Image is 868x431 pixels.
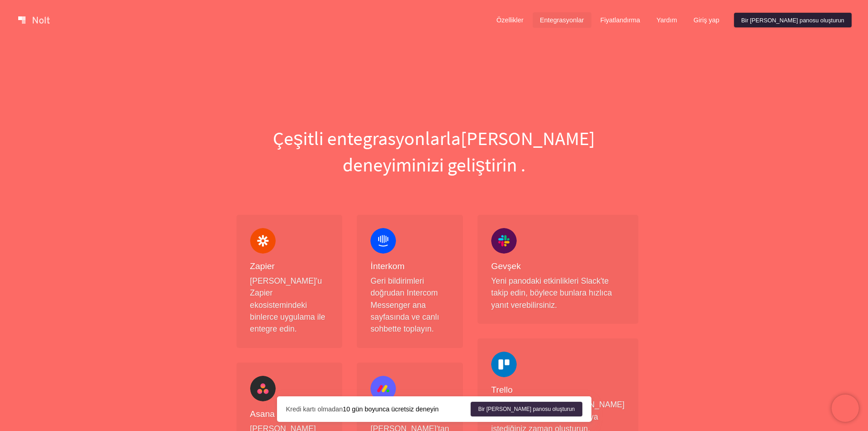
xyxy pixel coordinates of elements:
[250,276,325,334] font: [PERSON_NAME]'u Zapier ekosistemindeki binlerce uygulama ile entegre edin.
[491,385,513,395] font: Trello
[540,17,584,24] font: Entegrasyonlar
[370,276,439,334] font: Geri bildirimleri doğrudan Intercom Messenger ana sayfasında ve canlı sohbette toplayın.
[370,261,405,271] font: İnterkom
[491,276,612,310] font: Yeni panodaki etkinlikleri Slack'te takip edin, böylece bunlara hızlıca yanıt verebilirsiniz.
[343,126,595,177] font: [PERSON_NAME] deneyiminizi geliştirin .
[601,17,640,24] font: Fiyatlandırma
[497,17,524,24] font: Özellikler
[657,17,677,24] font: Yardım
[832,395,859,422] iframe: Chatra canlı sohbet
[693,17,719,24] font: Giriş yap
[491,261,521,271] font: Gevşek
[741,16,844,23] font: Bir [PERSON_NAME] panosu oluşturun
[250,261,275,271] font: Zapier
[286,405,343,413] font: Kredi kartı olmadan
[478,406,575,412] font: Bir [PERSON_NAME] panosu oluşturun
[343,405,438,413] font: 10 gün boyunca ücretsiz deneyin
[273,126,461,150] font: Çeşitli entegrasyonlarla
